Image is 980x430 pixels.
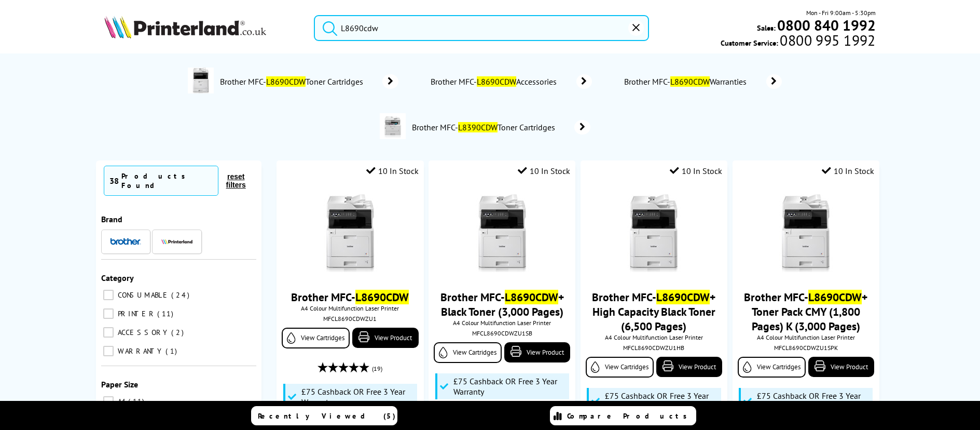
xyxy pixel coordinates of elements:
span: 11 [157,309,176,318]
input: PRINTER 11 [103,308,114,319]
span: Brother MFC- Toner Cartridges [219,76,367,87]
mark: L8690CDW [656,290,710,304]
span: £75 Cashback OR Free 3 Year Warranty [757,391,870,411]
b: 0800 840 1992 [777,16,876,35]
div: 10 In Stock [366,166,419,176]
img: MFC-L8390CDW-deptimage.jpg [380,113,406,139]
mark: L8390CDW [458,122,498,132]
img: MFCL8690CDWFRONTSmall3.jpg [615,194,693,272]
div: MFCL8690CDWZU1SPK [740,344,872,352]
span: WARRANTY [115,346,164,356]
a: Brother MFC-L8690CDWWarranties [623,74,782,89]
mark: L8690CDW [808,290,862,304]
span: Paper Size [101,379,138,389]
a: Brother MFC-L8690CDWAccessories [430,74,592,89]
a: Brother MFC-L8690CDW+ Black Toner (3,000 Pages) [440,290,564,319]
div: 10 In Stock [822,166,874,176]
a: 0800 840 1992 [776,20,876,30]
span: A4 Colour Multifunction Laser Printer [586,333,722,341]
span: 1 [165,346,180,356]
input: WARRANTY 1 [103,346,114,356]
span: £75 Cashback OR Free 3 Year Warranty [301,386,415,407]
button: reset filters [218,172,254,190]
a: View Product [808,357,874,377]
div: MFCL8690CDWZU1HB [588,344,720,352]
a: View Product [504,342,570,362]
span: Brand [101,214,122,224]
span: 11 [128,397,147,406]
a: Brother MFC-L8690CDW+ High Capacity Black Toner (6,500 Pages) [592,290,715,333]
a: View Cartridges [738,357,806,378]
span: £75 Cashback OR Free 3 Year Warranty [453,376,567,397]
span: Brother MFC- Warranties [623,76,751,87]
span: Brother MFC- Accessories [430,76,561,87]
span: CONSUMABLE [115,290,170,300]
div: Products Found [121,171,213,190]
a: View Cartridges [586,357,654,378]
mark: L8690CDW [266,76,306,87]
img: Printerland [161,239,192,244]
span: Customer Service: [721,35,875,48]
img: MFCL8690CDWFRONTSmall5.jpg [767,194,845,272]
span: Mon - Fri 9:00am - 5:30pm [806,8,876,18]
span: Recently Viewed (5) [258,411,396,421]
a: Brother MFC-L8390CDWToner Cartridges [411,113,590,141]
div: MFCL8690CDWZU1 [284,315,416,322]
input: Search [314,15,648,41]
span: A4 Colour Multifunction Laser Printer [282,304,418,312]
mark: L8690CDW [477,76,516,87]
span: Sales: [757,23,776,33]
img: MFCL8690CDWFRONTSmall2.jpg [463,194,541,272]
span: (19) [372,359,382,379]
a: View Cartridges [282,328,350,348]
span: 38 [109,176,119,186]
span: Compare Products [567,411,693,421]
img: MFCL8690CDWZU1-conspage.jpg [188,68,214,93]
mark: L8690CDW [355,290,409,304]
a: Brother MFC-L8690CDWToner Cartridges [219,68,398,96]
mark: L8690CDW [505,290,558,304]
span: A4 Colour Multifunction Laser Printer [738,333,874,341]
span: £75 Cashback OR Free 3 Year Warranty [605,391,718,411]
span: 2 [171,328,186,337]
span: 24 [171,290,192,300]
a: View Product [352,328,418,348]
a: Recently Viewed (5) [251,406,397,425]
input: A4 11 [103,396,114,407]
img: Brother [110,238,141,245]
input: CONSUMABLE 24 [103,290,114,300]
input: ACCESSORY 2 [103,327,114,338]
span: A4 [115,397,127,406]
span: PRINTER [115,309,156,318]
span: 0800 995 1992 [778,35,875,45]
div: MFCL8690CDWZU1SB [436,329,568,337]
img: MFCL8690CDWFRONTSmall.jpg [311,194,389,272]
div: 10 In Stock [518,166,570,176]
span: ACCESSORY [115,328,170,337]
a: View Product [656,357,722,377]
img: Printerland Logo [104,16,266,38]
mark: L8690CDW [670,76,710,87]
a: Brother MFC-L8690CDW+ Toner Pack CMY (1,800 Pages) K (3,000 Pages) [744,290,867,333]
span: A4 Colour Multifunction Laser Printer [434,319,570,327]
a: Brother MFC-L8690CDW [291,290,409,304]
a: Printerland Logo [104,16,301,41]
a: View Cartridges [434,342,502,363]
a: Compare Products [550,406,696,425]
div: 10 In Stock [670,166,722,176]
span: Category [101,273,134,283]
span: Brother MFC- Toner Cartridges [411,122,559,132]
